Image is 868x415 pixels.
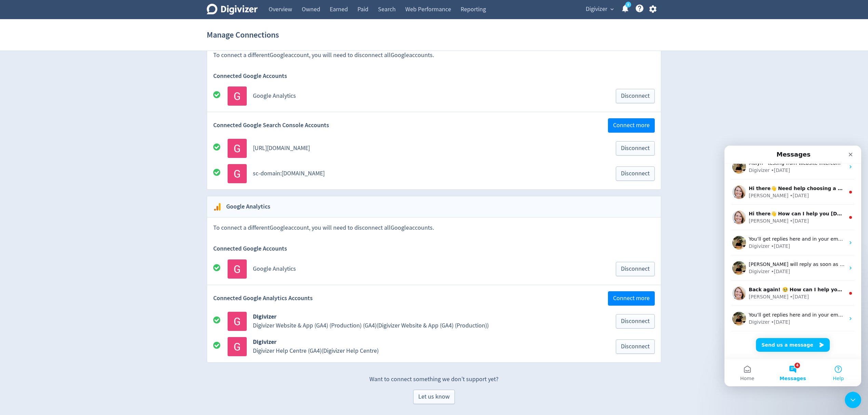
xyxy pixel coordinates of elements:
[418,394,450,400] span: Let us know
[46,122,66,130] div: • [DATE]
[55,230,81,235] span: Messages
[8,141,22,155] img: Profile image for Emma
[24,166,332,172] span: You’ll get replies here and in your email: ✉️ [EMAIL_ADDRESS][PERSON_NAME][DOMAIN_NAME] The team ...
[625,2,631,8] a: 5
[621,266,650,272] span: Disconnect
[108,230,119,235] span: Help
[8,166,22,180] img: Profile image for Hugo
[213,168,228,179] div: All good
[213,203,221,211] svg: Google Analytics
[845,392,861,408] iframe: Intercom live chat
[8,116,22,129] img: Profile image for Hugo
[609,6,615,12] span: expand_more
[608,291,655,306] button: Connect more
[253,338,610,355] a: DigivizerDigivizer Help Centre (GA4)(Digivizer Help Centre)
[65,72,84,79] div: • [DATE]
[65,148,84,155] div: • [DATE]
[253,347,610,355] div: Digivizer Help Centre (GA4) ( Digivizer Help Centre )
[213,143,228,153] div: All good
[228,337,247,356] img: Avatar for Digivizer Help Centre
[608,118,655,133] button: Connect more
[228,259,247,279] img: Avatar for Google Analytics
[207,369,661,384] p: Want to connect something we don’t support yet?
[583,4,615,15] button: Digivizer
[24,40,189,45] span: Hi there👋 Need help choosing a plan? Send us a message 💬
[207,24,279,46] h1: Manage Connections
[46,97,66,104] div: • [DATE]
[24,148,64,155] div: [PERSON_NAME]
[621,318,650,324] span: Disconnect
[616,314,655,329] button: Disconnect
[228,139,247,158] img: Avatar for https://help.digivizer.com/
[621,145,650,151] span: Disconnect
[616,89,655,103] button: Disconnect
[627,2,629,7] text: 5
[253,265,296,273] a: Google Analytics
[253,170,325,177] a: sc-domain:[DOMAIN_NAME]
[24,65,174,71] span: Hi there👋 How can I help you [DATE]? [PERSON_NAME]
[65,46,84,54] div: • [DATE]
[213,341,228,352] div: All good
[613,295,650,302] span: Connect more
[228,86,247,106] img: Avatar for Google Analytics
[616,262,655,276] button: Disconnect
[613,122,650,129] span: Connect more
[24,122,45,130] div: Digivizer
[616,166,655,181] button: Disconnect
[724,146,861,386] iframe: Intercom live chat
[213,91,228,101] div: All good
[213,121,329,130] span: Connected Google Search Console Accounts
[621,171,650,177] span: Disconnect
[24,141,212,147] span: Back again! 🥹 How can I help you this time around? [PERSON_NAME]
[45,213,91,241] button: Messages
[621,93,650,99] span: Disconnect
[253,312,276,321] b: Digivizer
[207,45,661,66] div: To connect a different Google account, you will need to disconnect all Google accounts.
[616,141,655,156] button: Disconnect
[24,116,138,121] span: [PERSON_NAME] will reply as soon as they can.
[616,339,655,354] button: Disconnect
[253,312,610,330] a: DigivizerDigivizer Website & App (GA4) (Production) (GA4)(Digivizer Website & App (GA4) (Producti...
[24,173,45,180] div: Digivizer
[213,316,228,326] div: All good
[228,164,247,183] img: Avatar for sc-domain:digivizer.com
[621,344,650,350] span: Disconnect
[586,4,607,15] span: Digivizer
[24,46,64,54] div: [PERSON_NAME]
[213,264,228,274] div: All good
[46,173,66,180] div: • [DATE]
[24,97,45,104] div: Digivizer
[207,217,661,238] div: To connect a different Google account, you will need to disconnect all Google accounts.
[31,192,105,206] button: Send us a message
[221,202,270,211] h2: Google Analytics
[8,65,22,79] img: Profile image for Emma
[413,390,455,404] button: Let us know
[253,321,610,330] div: Digivizer Website & App (GA4) (Production) (GA4) ( Digivizer Website & App (GA4) (Production) )
[16,230,30,235] span: Home
[253,144,310,152] a: [URL][DOMAIN_NAME]
[24,91,351,96] span: You’ll get replies here and in your email: ✉️ [EMAIL_ADDRESS][PERSON_NAME][DOMAIN_NAME] The team ...
[8,90,22,104] img: Profile image for Hugo
[91,213,137,241] button: Help
[24,72,64,79] div: [PERSON_NAME]
[213,294,313,303] span: Connected Google Analytics Accounts
[213,244,287,253] span: Connected Google Accounts
[228,312,247,331] img: Avatar for Digivizer Website & App (GA4) (Production)
[253,92,296,100] a: Google Analytics
[213,72,287,80] span: Connected Google Accounts
[253,338,276,346] b: Digivizer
